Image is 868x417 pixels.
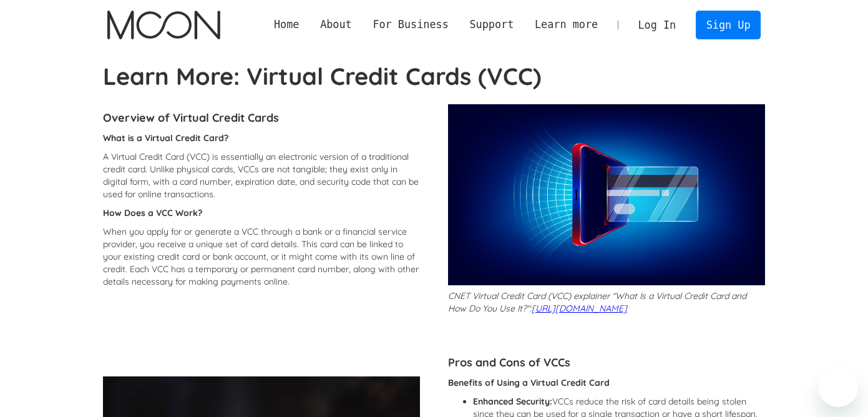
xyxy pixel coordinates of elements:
[696,11,761,39] a: Sign Up
[263,17,310,32] a: Home
[448,290,765,315] p: CNET Virtual Credit Card (VCC) explainer "What Is a Virtual Credit Card and How Do You Use It?":
[103,132,228,144] strong: What is a Virtual Credit Card?
[310,17,362,32] div: About
[459,17,524,32] div: Support
[103,207,202,218] strong: How Does a VCC Work?
[818,367,858,407] iframe: Button to launch messaging window
[107,11,220,39] img: Moon Logo
[103,61,542,91] strong: Learn More: Virtual Credit Cards (VCC)
[103,150,420,200] p: A Virtual Credit Card (VCC) is essentially an electronic version of a traditional credit card. Un...
[363,17,459,32] div: For Business
[473,396,552,407] strong: Enhanced Security:
[628,11,686,39] a: Log In
[532,303,627,314] a: [URL][DOMAIN_NAME]
[469,17,514,32] div: Support
[320,17,352,32] div: About
[373,17,448,32] div: For Business
[535,17,598,32] div: Learn more
[448,355,765,370] h4: Pros and Cons of VCCs
[103,225,420,288] p: When you apply for or generate a VCC through a bank or a financial service provider, you receive ...
[524,17,608,32] div: Learn more
[107,11,220,39] a: home
[103,110,420,125] h4: Overview of Virtual Credit Cards
[448,377,610,388] strong: Benefits of Using a Virtual Credit Card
